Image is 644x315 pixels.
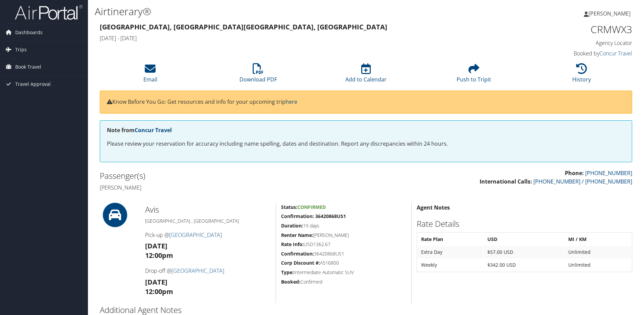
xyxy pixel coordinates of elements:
[171,267,224,274] a: [GEOGRAPHIC_DATA]
[145,218,271,224] h5: [GEOGRAPHIC_DATA] , [GEOGRAPHIC_DATA]
[417,218,632,229] h2: Rate Details
[135,126,172,134] a: Concur Travel
[145,251,173,260] strong: 12:00pm
[584,3,637,24] a: [PERSON_NAME]
[15,41,27,58] span: Trips
[418,259,483,271] td: Weekly
[281,232,313,238] strong: Renter Name:
[107,140,625,148] p: Please review your reservation for accuracy including name spelling, dates and destination. Repor...
[107,126,172,134] strong: Note from
[281,241,304,247] strong: Rate Info:
[507,22,632,37] h1: CRMWX3
[281,269,294,275] strong: Type:
[417,204,450,211] strong: Agent Notes
[95,4,456,19] h1: Airtinerary®
[281,213,346,219] strong: Confirmation: 36420868US1
[100,170,361,181] h2: Passenger(s)
[345,67,387,83] a: Add to Calendar
[145,231,271,239] h4: Pick-up @
[599,50,632,57] a: Concur Travel
[565,246,631,258] td: Unlimited
[239,67,277,83] a: Download PDF
[480,178,532,185] strong: International Calls:
[281,232,406,239] h5: [PERSON_NAME]
[100,184,361,191] h4: [PERSON_NAME]
[281,250,314,257] strong: Confirmation:
[15,4,83,20] img: airportal-logo.png
[418,233,483,245] th: Rate Plan
[143,67,157,83] a: Email
[15,58,41,75] span: Book Travel
[281,241,406,248] h5: USD1362.67
[100,22,387,31] strong: [GEOGRAPHIC_DATA], [GEOGRAPHIC_DATA] [GEOGRAPHIC_DATA], [GEOGRAPHIC_DATA]
[418,246,483,258] td: Extra Day
[145,267,271,274] h4: Drop-off @
[507,50,632,57] h4: Booked by
[107,98,625,106] p: Know Before You Go: Get resources and info for your upcoming trip
[281,260,406,266] h5: A516800
[281,222,406,229] h5: 19 days
[145,241,167,250] strong: [DATE]
[484,246,564,258] td: $57.00 USD
[281,278,300,285] strong: Booked:
[507,39,632,47] h4: Agency Locator
[285,98,297,105] a: here
[281,278,406,285] h5: Confirmed
[15,76,51,93] span: Travel Approval
[169,231,222,239] a: [GEOGRAPHIC_DATA]
[484,233,564,245] th: USD
[281,260,320,266] strong: Corp Discount #:
[572,67,591,83] a: History
[100,34,497,42] h4: [DATE] - [DATE]
[533,178,632,185] a: [PHONE_NUMBER] / [PHONE_NUMBER]
[589,10,630,17] span: [PERSON_NAME]
[281,269,406,276] h5: Intermediate Automatic SUV
[145,277,167,287] strong: [DATE]
[145,287,173,296] strong: 12:00pm
[281,204,297,210] strong: Status:
[457,67,491,83] a: Push to Tripit
[15,24,43,41] span: Dashboards
[297,204,326,210] span: Confirmed
[585,169,632,177] a: [PHONE_NUMBER]
[281,250,406,257] h5: 36420868US1
[484,259,564,271] td: $342.00 USD
[565,259,631,271] td: Unlimited
[281,222,303,229] strong: Duration:
[565,169,584,177] strong: Phone:
[565,233,631,245] th: MI / KM
[145,204,271,215] h2: Avis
